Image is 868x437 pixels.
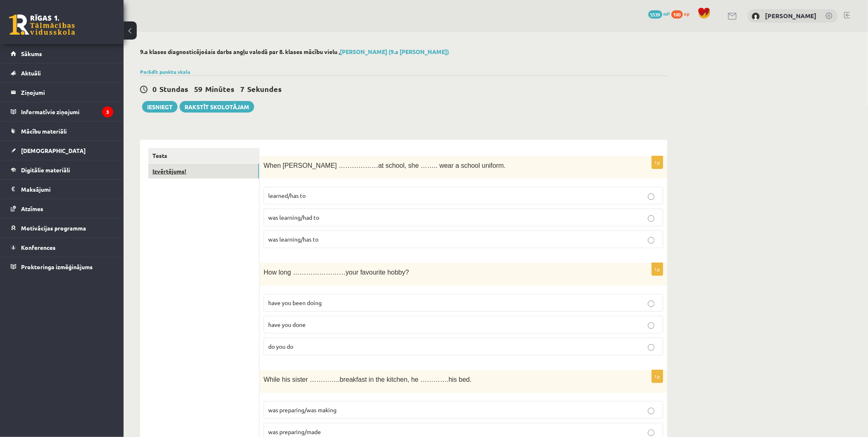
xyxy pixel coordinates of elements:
span: was preparing/was making [268,406,337,414]
i: 3 [102,106,113,117]
a: Ziņojumi [11,83,113,102]
a: Rakstīt skolotājam [180,101,254,113]
input: was learning/had to [648,215,655,222]
span: Aktuāli [21,69,41,77]
span: Proktoringa izmēģinājums [21,263,93,270]
span: do you do [268,343,293,350]
a: Informatīvie ziņojumi3 [11,102,113,121]
a: Digitālie materiāli [11,160,113,179]
span: Motivācijas programma [21,224,86,232]
span: Konferences [21,244,56,251]
a: 5539 mP [648,10,670,17]
p: 1p [652,370,663,383]
input: was preparing/was making [648,408,655,414]
span: have you done [268,321,306,328]
p: 1p [652,156,663,169]
span: 7 [240,84,244,94]
span: 0 [152,84,157,94]
span: was learning/has to [268,235,318,243]
span: Stundas [159,84,188,94]
a: Aktuāli [11,63,113,82]
span: 100 [671,10,683,19]
a: Mācību materiāli [11,122,113,141]
span: While his sister …………..breakfast in the kitchen, he ………….his bed. [264,376,472,383]
a: 100 xp [671,10,694,17]
span: Sākums [21,50,42,57]
span: Digitālie materiāli [21,166,70,174]
span: Sekundes [247,84,282,94]
span: mP [664,10,670,17]
span: was learning/had to [268,214,319,221]
span: [DEMOGRAPHIC_DATA] [21,147,86,154]
input: was preparing/made [648,430,655,436]
input: have you done [648,322,655,329]
input: was learning/has to [648,237,655,244]
input: learned/has to [648,193,655,200]
legend: Ziņojumi [21,83,113,102]
a: Proktoringa izmēģinājums [11,257,113,276]
a: Sākums [11,44,113,63]
a: Atzīmes [11,199,113,218]
button: Iesniegt [142,101,178,113]
a: Maksājumi [11,180,113,199]
p: 1p [652,263,663,276]
a: Motivācijas programma [11,218,113,237]
input: do you do [648,344,655,351]
a: Tests [148,148,259,163]
span: was preparing/made [268,428,321,435]
span: xp [684,10,690,17]
span: How long ……………………your favourite hobby? [264,269,409,276]
span: have you been doing [268,299,322,306]
a: Parādīt punktu skalu [140,68,190,75]
a: Konferences [11,238,113,257]
span: 5539 [648,10,662,19]
legend: Maksājumi [21,180,113,199]
span: learned/has to [268,192,306,199]
a: [PERSON_NAME] [765,12,817,20]
a: Izvērtējums! [148,164,259,179]
span: Minūtes [205,84,234,94]
img: Ģirts Jarošs [752,12,760,21]
a: [PERSON_NAME] (9.a [PERSON_NAME]) [340,48,449,55]
a: [DEMOGRAPHIC_DATA] [11,141,113,160]
span: Atzīmes [21,205,43,212]
span: 59 [194,84,202,94]
h2: 9.a klases diagnosticējošais darbs angļu valodā par 8. klases mācību vielu , [140,48,667,55]
legend: Informatīvie ziņojumi [21,102,113,121]
span: When [PERSON_NAME] ………………at school, she …….. wear a school uniform. [264,162,506,169]
a: Rīgas 1. Tālmācības vidusskola [9,14,75,35]
span: Mācību materiāli [21,127,67,135]
input: have you been doing [648,301,655,307]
